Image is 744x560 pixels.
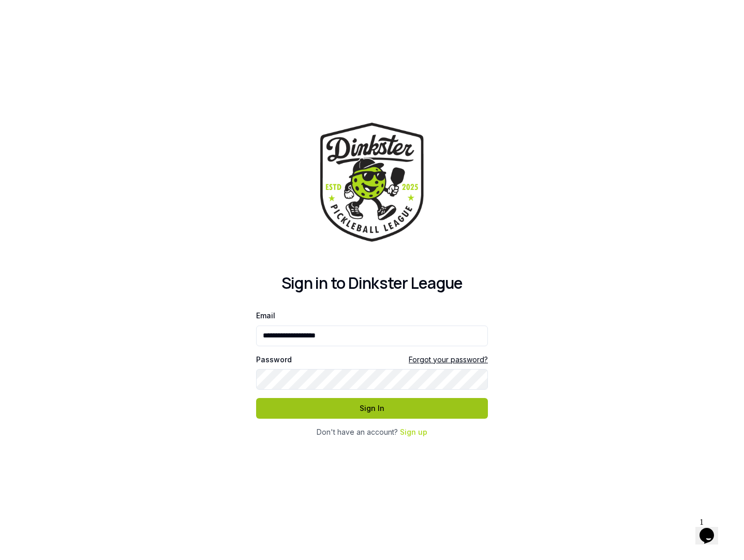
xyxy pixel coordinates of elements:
[256,427,488,437] div: Don't have an account?
[695,513,728,544] iframe: chat widget
[256,356,292,363] label: Password
[256,398,488,419] button: Sign In
[409,355,488,365] a: Forgot your password?
[400,428,427,436] a: Sign up
[256,274,488,292] h2: Sign in to Dinkster League
[320,123,424,241] img: Dinkster League Logo
[256,311,275,320] label: Email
